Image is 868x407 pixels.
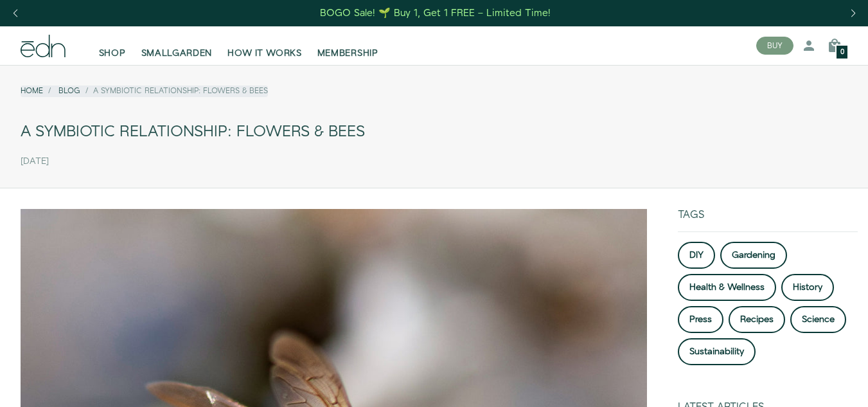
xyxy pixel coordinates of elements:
[678,306,723,333] a: Press
[319,3,552,23] a: BOGO Sale! 🌱 Buy 1, Get 1 FREE – Limited Time!
[678,242,715,269] a: DIY
[21,86,43,96] a: Home
[310,32,386,60] a: MEMBERSHIP
[729,306,785,333] a: Recipes
[317,47,378,60] span: MEMBERSHIP
[58,86,80,96] a: Blog
[21,118,847,147] div: A Symbiotic Relationship: Flowers & Bees
[99,47,126,60] span: SHOP
[141,47,213,60] span: SMALLGARDEN
[227,47,301,60] span: HOW IT WORKS
[840,49,844,56] span: 0
[781,274,834,301] a: History
[678,274,776,301] a: Health & Wellness
[220,32,309,60] a: HOW IT WORKS
[756,37,793,55] button: BUY
[678,209,858,231] div: Tags
[91,32,134,60] a: SHOP
[720,242,787,269] a: Gardening
[21,86,268,96] nav: breadcrumbs
[678,338,756,365] a: Sustainability
[80,86,268,96] li: A Symbiotic Relationship: Flowers & Bees
[320,6,551,20] div: BOGO Sale! 🌱 Buy 1, Get 1 FREE – Limited Time!
[790,306,846,333] a: Science
[769,368,855,401] iframe: Opens a widget where you can find more information
[21,156,49,167] time: [DATE]
[134,32,220,60] a: SMALLGARDEN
